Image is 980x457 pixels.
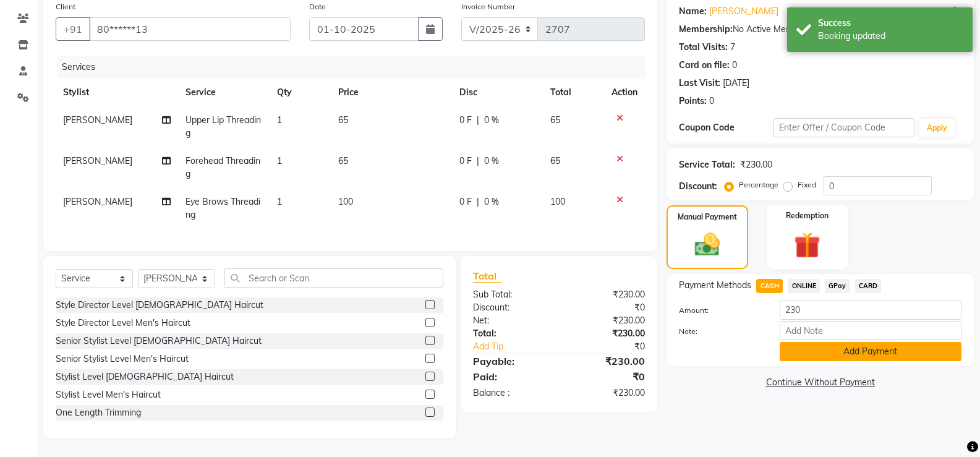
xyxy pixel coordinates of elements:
[452,79,543,106] th: Disc
[739,179,778,190] label: Percentage
[855,279,882,293] span: CARD
[679,77,720,90] div: Last Visit:
[473,270,501,283] span: Total
[185,114,261,139] span: Upper Lip Threading
[559,369,654,384] div: ₹0
[825,279,850,293] span: GPay
[780,342,961,361] button: Add Payment
[723,77,749,90] div: [DATE]
[780,321,961,340] input: Add Note
[550,114,560,126] span: 65
[484,155,499,168] span: 0 %
[818,17,963,30] div: Success
[786,210,829,221] label: Redemption
[464,387,559,399] div: Balance :
[63,155,132,166] span: [PERSON_NAME]
[484,195,499,208] span: 0 %
[459,114,472,127] span: 0 F
[277,196,282,207] span: 1
[464,301,559,314] div: Discount:
[678,211,737,223] label: Manual Payment
[679,23,961,36] div: No Active Membership
[679,158,735,171] div: Service Total:
[550,196,565,207] span: 100
[543,79,604,106] th: Total
[679,180,717,193] div: Discount:
[464,340,575,353] a: Add Tip
[56,388,161,401] div: Stylist Level Men's Haircut
[63,196,132,207] span: [PERSON_NAME]
[185,155,260,179] span: Forehead Threading
[780,301,961,320] input: Amount
[277,114,282,126] span: 1
[56,335,262,348] div: Senior Stylist Level [DEMOGRAPHIC_DATA] Haircut
[56,79,178,106] th: Stylist
[798,179,816,190] label: Fixed
[464,288,559,301] div: Sub Total:
[338,114,348,126] span: 65
[687,230,728,259] img: _cash.svg
[464,369,559,384] div: Paid:
[56,317,190,330] div: Style Director Level Men's Haircut
[63,114,132,126] span: [PERSON_NAME]
[89,17,291,41] input: Search by Name/Mobile/Email/Code
[309,1,326,12] label: Date
[670,326,770,337] label: Note:
[786,229,829,262] img: _gift.svg
[559,387,654,399] div: ₹230.00
[56,370,234,383] div: Stylist Level [DEMOGRAPHIC_DATA] Haircut
[679,41,728,54] div: Total Visits:
[679,23,733,36] div: Membership:
[709,5,778,18] a: [PERSON_NAME]
[56,299,263,312] div: Style Director Level [DEMOGRAPHIC_DATA] Haircut
[559,301,654,314] div: ₹0
[338,196,353,207] span: 100
[270,79,331,106] th: Qty
[559,327,654,340] div: ₹230.00
[919,119,955,137] button: Apply
[277,155,282,166] span: 1
[773,118,914,137] input: Enter Offer / Coupon Code
[670,305,770,316] label: Amount:
[464,354,559,369] div: Payable:
[56,352,189,365] div: Senior Stylist Level Men's Haircut
[477,155,479,168] span: |
[604,79,645,106] th: Action
[575,340,654,353] div: ₹0
[732,59,737,72] div: 0
[740,158,772,171] div: ₹230.00
[818,30,963,43] div: Booking updated
[559,288,654,301] div: ₹230.00
[788,279,820,293] span: ONLINE
[679,121,773,134] div: Coupon Code
[756,279,783,293] span: CASH
[338,155,348,166] span: 65
[56,406,141,419] div: One Length Trimming
[559,354,654,369] div: ₹230.00
[679,5,707,18] div: Name:
[550,155,560,166] span: 65
[484,114,499,127] span: 0 %
[730,41,735,54] div: 7
[459,155,472,168] span: 0 F
[56,17,90,41] button: +91
[669,376,971,389] a: Continue Without Payment
[464,327,559,340] div: Total:
[56,1,75,12] label: Client
[57,56,654,79] div: Services
[679,59,730,72] div: Card on file:
[709,95,714,108] div: 0
[185,196,260,220] span: Eye Brows Threading
[477,195,479,208] span: |
[331,79,452,106] th: Price
[679,279,751,292] span: Payment Methods
[461,1,515,12] label: Invoice Number
[477,114,479,127] span: |
[464,314,559,327] div: Net:
[559,314,654,327] div: ₹230.00
[178,79,270,106] th: Service
[459,195,472,208] span: 0 F
[224,268,443,288] input: Search or Scan
[679,95,707,108] div: Points:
